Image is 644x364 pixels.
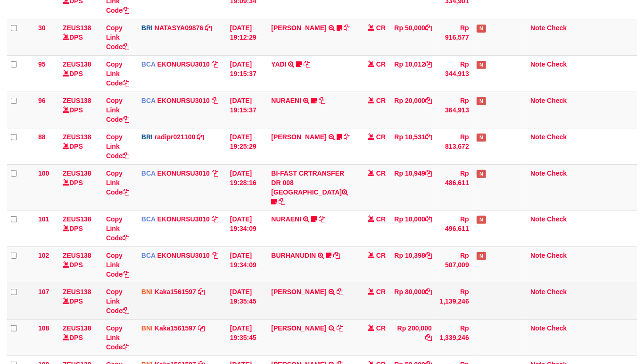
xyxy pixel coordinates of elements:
[212,97,218,104] a: Copy EKONURSU3010 to clipboard
[38,97,46,104] span: 96
[59,128,102,164] td: DPS
[38,60,46,68] span: 95
[106,324,129,351] a: Copy Link Code
[436,55,473,92] td: Rp 344,913
[106,97,129,123] a: Copy Link Code
[376,97,386,104] span: CR
[279,198,285,205] a: Copy BI-FAST CRTRANSFER DR 008 ALAMSYAH to clipboard
[155,24,203,32] a: NATASYA09876
[141,133,153,141] span: BRI
[436,210,473,246] td: Rp 496,611
[477,25,486,33] span: Has Note
[319,215,325,223] a: Copy NURAENI to clipboard
[38,24,46,32] span: 30
[157,97,210,104] a: EKONURSU3010
[59,164,102,210] td: DPS
[59,210,102,246] td: DPS
[59,55,102,92] td: DPS
[337,288,343,296] a: Copy LUTFI ZAKARIA to clipboard
[198,288,205,296] a: Copy Kaka1561597 to clipboard
[425,133,432,141] a: Copy Rp 10,531 to clipboard
[271,133,326,141] a: [PERSON_NAME]
[226,92,268,128] td: [DATE] 19:15:37
[59,92,102,128] td: DPS
[226,128,268,164] td: [DATE] 19:25:29
[141,215,156,223] span: BCA
[436,128,473,164] td: Rp 813,672
[530,288,545,296] a: Note
[376,133,386,141] span: CR
[547,133,567,141] a: Check
[212,252,218,259] a: Copy EKONURSU3010 to clipboard
[38,215,49,223] span: 101
[477,61,486,69] span: Has Note
[547,252,567,259] a: Check
[226,55,268,92] td: [DATE] 19:15:37
[226,210,268,246] td: [DATE] 19:34:09
[38,133,46,141] span: 88
[425,60,432,68] a: Copy Rp 10,012 to clipboard
[212,169,218,177] a: Copy EKONURSU3010 to clipboard
[389,128,436,164] td: Rp 10,531
[530,133,545,141] a: Note
[436,283,473,319] td: Rp 1,139,246
[141,97,156,104] span: BCA
[63,215,91,223] a: ZEUS138
[157,215,210,223] a: EKONURSU3010
[226,164,268,210] td: [DATE] 19:28:16
[547,169,567,177] a: Check
[141,169,156,177] span: BCA
[376,288,386,296] span: CR
[63,324,91,332] a: ZEUS138
[425,334,432,341] a: Copy Rp 200,000 to clipboard
[376,252,386,259] span: CR
[38,324,49,332] span: 108
[530,324,545,332] a: Note
[141,252,156,259] span: BCA
[38,252,49,259] span: 102
[477,134,486,142] span: Has Note
[141,288,153,296] span: BNI
[271,97,301,104] a: NURAENI
[547,24,567,32] a: Check
[530,169,545,177] a: Note
[425,252,432,259] a: Copy Rp 10,398 to clipboard
[226,19,268,55] td: [DATE] 19:12:29
[425,97,432,104] a: Copy Rp 20,000 to clipboard
[198,324,205,332] a: Copy Kaka1561597 to clipboard
[106,133,129,160] a: Copy Link Code
[212,60,218,68] a: Copy EKONURSU3010 to clipboard
[106,24,129,51] a: Copy Link Code
[63,24,91,32] a: ZEUS138
[141,60,156,68] span: BCA
[157,252,210,259] a: EKONURSU3010
[38,169,49,177] span: 100
[436,164,473,210] td: Rp 486,611
[530,97,545,104] a: Note
[63,288,91,296] a: ZEUS138
[389,210,436,246] td: Rp 10,000
[389,164,436,210] td: Rp 10,949
[106,288,129,314] a: Copy Link Code
[157,60,210,68] a: EKONURSU3010
[63,97,91,104] a: ZEUS138
[344,24,351,32] a: Copy DANA ARIFRAHMATPR to clipboard
[157,169,210,177] a: EKONURSU3010
[59,319,102,356] td: DPS
[59,246,102,283] td: DPS
[106,252,129,278] a: Copy Link Code
[425,215,432,223] a: Copy Rp 10,000 to clipboard
[389,19,436,55] td: Rp 50,000
[271,215,301,223] a: NURAENI
[376,60,386,68] span: CR
[344,133,351,141] a: Copy WINDA ANDRIANI to clipboard
[319,97,325,104] a: Copy NURAENI to clipboard
[63,60,91,68] a: ZEUS138
[267,164,356,210] td: BI-FAST CRTRANSFER DR 008 [GEOGRAPHIC_DATA]
[376,324,386,332] span: CR
[530,24,545,32] a: Note
[389,246,436,283] td: Rp 10,398
[477,170,486,178] span: Has Note
[530,60,545,68] a: Note
[155,288,196,296] a: Kaka1561597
